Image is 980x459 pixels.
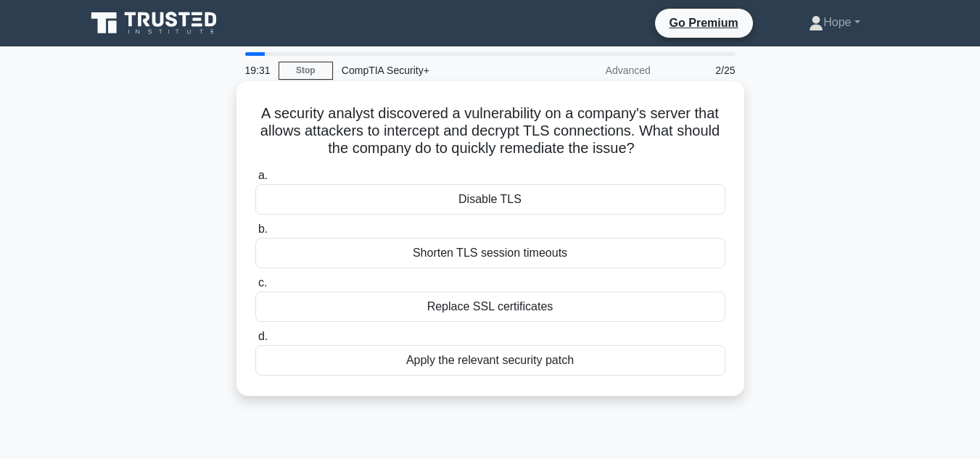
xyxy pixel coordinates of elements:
[258,276,267,289] span: c.
[661,14,747,32] a: Go Premium
[255,184,725,215] div: Disable TLS
[255,291,725,322] div: Replace SSL certificates
[774,8,894,37] a: Hope
[333,56,532,85] div: CompTIA Security+
[255,345,725,376] div: Apply the relevant security patch
[258,223,268,235] span: b.
[254,104,727,158] h5: A security analyst discovered a vulnerability on a company's server that allows attackers to inte...
[659,56,744,85] div: 2/25
[258,169,268,181] span: a.
[236,56,279,85] div: 19:31
[258,330,268,342] span: d.
[255,238,725,268] div: Shorten TLS session timeouts
[279,62,333,80] a: Stop
[532,56,659,85] div: Advanced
